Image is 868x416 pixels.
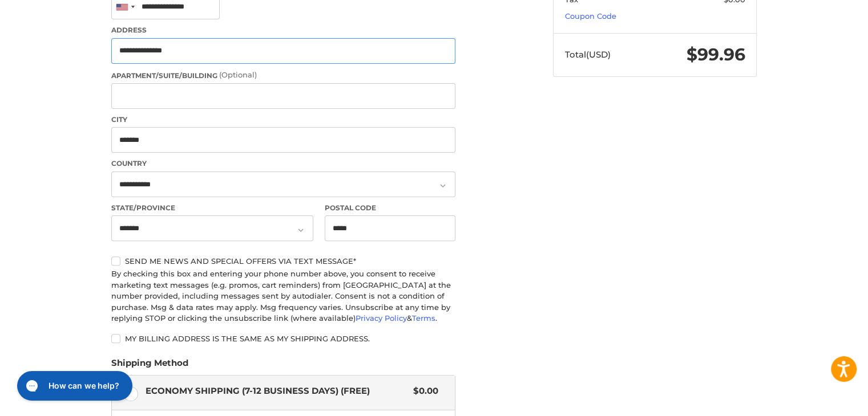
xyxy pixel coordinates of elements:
span: $99.96 [687,44,745,65]
a: Terms [412,313,435,323]
iframe: Gorgias live chat messenger [11,367,135,405]
label: Address [111,25,455,35]
legend: Shipping Method [111,357,188,375]
label: Send me news and special offers via text message* [111,256,455,266]
label: My billing address is the same as my shipping address. [111,334,455,343]
label: Postal Code [325,203,456,213]
span: Economy Shipping (7-12 Business Days) (Free) [146,385,408,398]
div: By checking this box and entering your phone number above, you consent to receive marketing text ... [111,268,455,324]
span: $0.00 [407,385,438,398]
label: Country [111,158,455,169]
span: Total (USD) [565,49,611,60]
label: Apartment/Suite/Building [111,70,455,81]
a: Coupon Code [565,11,616,21]
label: State/Province [111,203,313,213]
label: City [111,115,455,125]
small: (Optional) [219,70,257,79]
a: Privacy Policy [356,313,407,323]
